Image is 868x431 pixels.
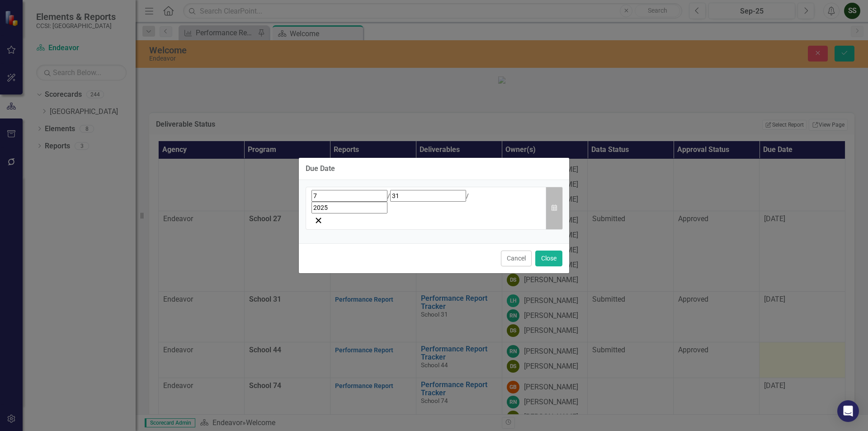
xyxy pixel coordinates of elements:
button: Close [535,251,562,266]
div: Due Date [306,165,335,173]
button: Cancel [501,251,532,266]
span: / [466,192,469,199]
span: / [387,192,390,199]
div: Open Intercom Messenger [837,400,859,422]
